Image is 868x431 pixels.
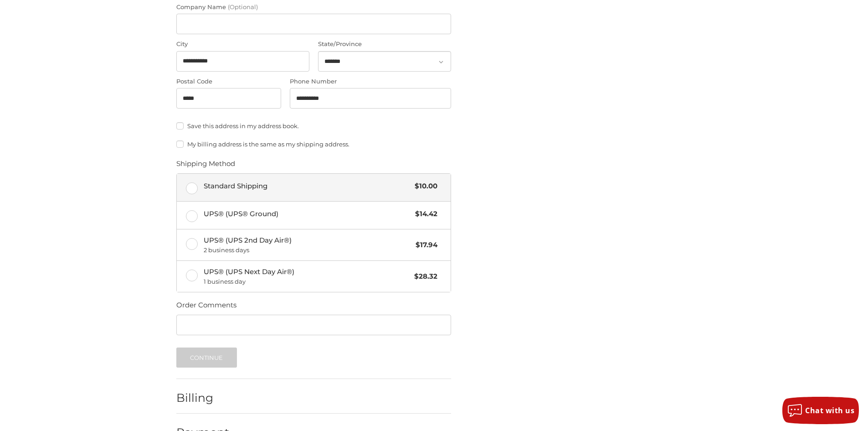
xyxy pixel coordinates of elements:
[176,300,236,315] legend: Order Comments
[204,235,411,254] span: UPS® (UPS 2nd Day Air®)
[204,246,411,255] span: 2 business days
[176,391,230,405] h2: Billing
[318,40,451,49] label: State/Province
[176,77,281,86] label: Postal Code
[805,405,854,415] span: Chat with us
[290,77,451,86] label: Phone Number
[782,397,859,424] button: Chat with us
[176,140,451,148] label: My billing address is the same as my shipping address.
[204,267,410,286] span: UPS® (UPS Next Day Air®)
[176,40,309,49] label: City
[204,181,411,192] span: Standard Shipping
[411,209,437,219] span: $14.42
[228,3,258,10] small: (Optional)
[176,3,451,12] label: Company Name
[176,348,237,368] button: Continue
[204,209,411,219] span: UPS® (UPS® Ground)
[204,277,410,286] span: 1 business day
[410,181,437,192] span: $10.00
[176,122,451,130] label: Save this address in my address book.
[411,240,437,250] span: $17.94
[176,159,235,173] legend: Shipping Method
[410,271,437,282] span: $28.32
